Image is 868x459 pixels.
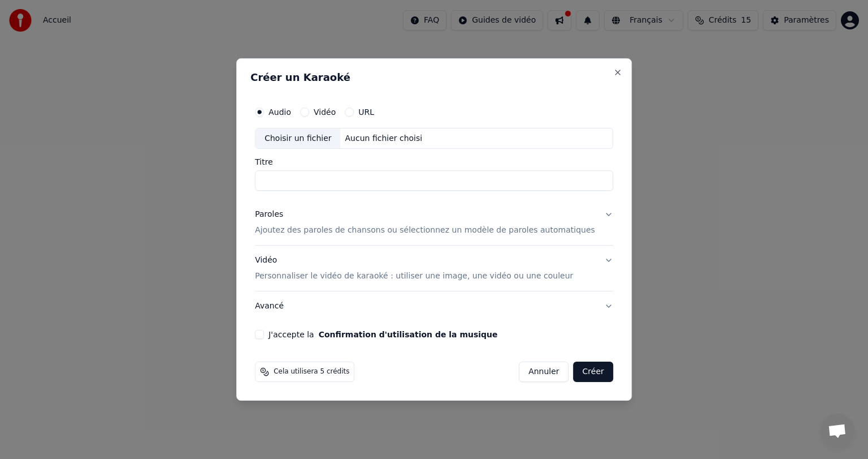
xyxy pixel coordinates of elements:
label: Vidéo [314,108,336,116]
span: Cela utilisera 5 crédits [274,367,349,376]
button: Annuler [519,362,568,382]
div: Vidéo [255,255,573,282]
label: J'accepte la [268,331,497,338]
div: Aucun fichier choisi [341,133,427,144]
button: J'accepte la [319,331,498,338]
p: Ajoutez des paroles de chansons ou sélectionnez un modèle de paroles automatiques [255,225,595,237]
p: Personnaliser le vidéo de karaoké : utiliser une image, une vidéo ou une couleur [255,271,573,282]
div: Choisir un fichier [255,128,340,149]
button: VidéoPersonnaliser le vidéo de karaoké : utiliser une image, une vidéo ou une couleur [255,246,613,291]
div: Paroles [255,209,283,221]
button: Créer [574,362,613,382]
label: URL [358,108,374,116]
h2: Créer un Karaoké [250,72,618,83]
button: Avancé [255,291,613,321]
button: ParolesAjoutez des paroles de chansons ou sélectionnez un modèle de paroles automatiques [255,200,613,246]
label: Audio [268,108,291,116]
label: Titre [255,158,613,166]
